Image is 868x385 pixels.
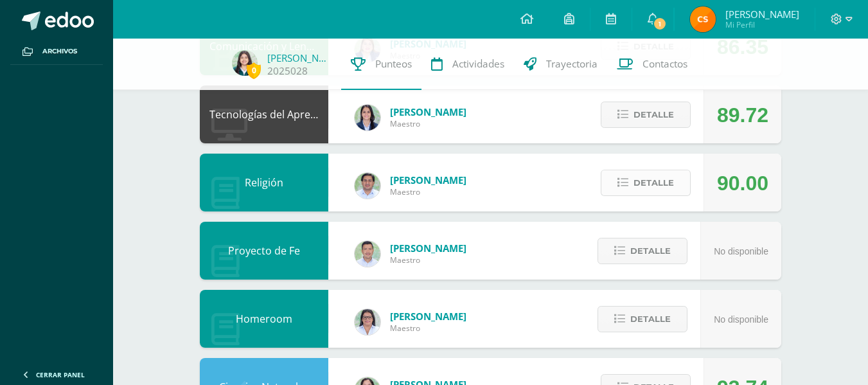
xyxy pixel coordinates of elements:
[390,242,466,255] span: [PERSON_NAME]
[717,154,768,212] div: 90.00
[630,239,671,263] span: Detalle
[390,186,466,197] span: Maestro
[546,57,598,71] span: Trayectoria
[390,310,466,323] span: [PERSON_NAME]
[598,238,687,264] button: Detalle
[390,174,466,186] span: [PERSON_NAME]
[642,57,687,71] span: Contactos
[601,170,691,196] button: Detalle
[452,57,504,71] span: Actividades
[267,51,332,64] a: [PERSON_NAME]
[341,39,421,90] a: Punteos
[690,6,716,32] img: 236f60812479887bd343fffca26c79af.png
[390,105,466,118] span: [PERSON_NAME]
[390,255,466,265] span: Maestro
[421,39,514,90] a: Actividades
[717,86,768,144] div: 89.72
[36,370,85,379] span: Cerrar panel
[232,50,258,76] img: d9abd7a04bca839026e8d591fa2944fe.png
[633,171,674,195] span: Detalle
[725,19,799,30] span: Mi Perfil
[598,306,687,332] button: Detalle
[514,39,607,90] a: Trayectoria
[355,309,380,335] img: 341d98b4af7301a051bfb6365f8299c3.png
[355,241,380,267] img: 585d333ccf69bb1c6e5868c8cef08dba.png
[42,46,77,57] span: Archivos
[633,103,674,127] span: Detalle
[355,173,380,199] img: f767cae2d037801592f2ba1a5db71a2a.png
[630,307,671,331] span: Detalle
[247,62,261,78] span: 0
[607,39,697,90] a: Contactos
[200,154,328,211] div: Religión
[390,118,466,129] span: Maestro
[200,290,328,348] div: Homeroom
[601,102,691,128] button: Detalle
[653,17,667,31] span: 1
[200,222,328,280] div: Proyecto de Fe
[375,57,412,71] span: Punteos
[714,314,768,325] span: No disponible
[267,64,308,78] a: 2025028
[200,85,328,143] div: Tecnologías del Aprendizaje y la Comunicación: Computación
[725,8,799,21] span: [PERSON_NAME]
[10,39,103,65] a: Archivos
[390,323,466,334] span: Maestro
[714,246,768,256] span: No disponible
[355,105,380,130] img: 7489ccb779e23ff9f2c3e89c21f82ed0.png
